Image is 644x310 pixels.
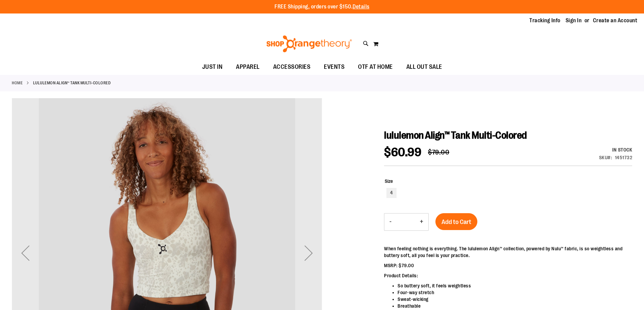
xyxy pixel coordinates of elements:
[324,59,344,75] span: EVENTS
[615,154,633,161] div: 1451732
[398,282,632,289] li: So buttery soft, it feels weightless
[353,4,369,10] a: Details
[398,303,632,309] li: Breathable
[384,145,421,159] span: $60.99
[435,213,477,230] button: Add to Cart
[385,178,393,184] span: Size
[397,214,415,230] input: Product quantity
[273,59,311,75] span: ACCESSORIES
[386,188,397,198] div: 4
[593,17,638,24] a: Create an Account
[566,17,582,24] a: Sign In
[384,272,632,279] p: Product Details:
[384,214,397,230] button: Decrease product quantity
[398,296,632,303] li: Sweat-wicking
[33,80,111,86] strong: lululemon Align™ Tank Multi-Colored
[384,262,632,269] p: MSRP: $79.00
[428,148,449,156] span: $79.00
[599,146,633,153] div: In stock
[599,146,633,153] div: Availability
[398,289,632,296] li: Four-way stretch
[384,130,527,141] span: lululemon Align™ Tank Multi-Colored
[12,80,23,86] a: Home
[529,17,560,24] a: Tracking Info
[275,3,369,11] p: FREE Shipping, orders over $150.
[384,245,632,259] p: When feeling nothing is everything. The lululemon Align™ collection, powered by Nulu™ fabric, is ...
[202,59,223,75] span: JUST IN
[406,59,442,75] span: ALL OUT SALE
[415,214,428,230] button: Increase product quantity
[358,59,393,75] span: OTF AT HOME
[599,155,612,160] strong: SKU
[236,59,260,75] span: APPAREL
[265,35,353,52] img: Shop Orangetheory
[442,218,471,226] span: Add to Cart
